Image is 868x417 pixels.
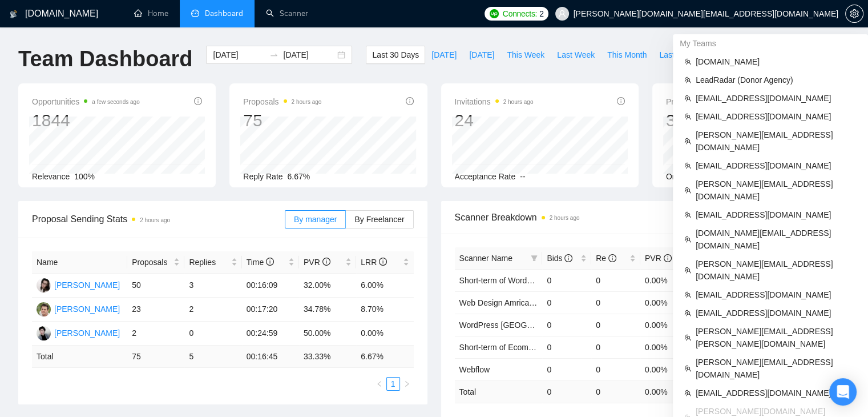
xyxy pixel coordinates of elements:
th: Replies [184,251,241,274]
span: Only exclusive agency members [666,172,781,181]
button: [DATE] [425,46,463,64]
button: setting [845,5,863,23]
div: 1844 [32,110,140,131]
li: Previous Page [373,377,386,391]
span: By Freelancer [354,215,404,224]
div: 24 [455,110,534,131]
span: info-circle [608,254,616,262]
td: 0 [542,336,591,358]
span: setting [846,9,863,18]
span: team [684,365,691,372]
a: MF[PERSON_NAME] [37,304,120,313]
button: Last Month [653,46,705,64]
span: Bids [547,254,572,263]
span: Time [247,258,274,267]
td: 00:16:09 [242,274,299,298]
span: team [684,334,691,341]
span: Reply Rate [243,172,282,181]
div: [PERSON_NAME] [54,327,120,339]
span: Webflow [459,365,490,374]
span: info-circle [266,258,274,266]
span: team [684,236,691,243]
td: 50 [127,274,184,298]
span: [PERSON_NAME][EMAIL_ADDRESS][DOMAIN_NAME] [696,258,857,283]
td: 0.00% [640,336,689,358]
td: 0 [591,291,640,314]
td: 8.70% [356,298,413,322]
img: logo [10,5,18,23]
span: LeadRadar (Donor Agency) [696,74,857,86]
span: PVR [645,254,672,263]
span: Proposals [132,256,171,268]
span: left [376,380,383,387]
td: 0 [591,314,640,336]
li: 1 [386,377,400,391]
td: 0 [542,269,591,291]
span: This Week [507,49,544,61]
span: Last Month [659,49,699,61]
td: 0 [591,336,640,358]
td: 0 [591,358,640,380]
span: info-circle [194,97,202,105]
span: team [684,95,691,102]
div: Open Intercom Messenger [829,378,857,406]
span: info-circle [564,254,572,262]
span: swap-right [269,50,278,59]
span: info-circle [617,97,625,105]
td: 0.00% [640,358,689,380]
td: 2 [127,322,184,346]
td: 5 [184,346,241,368]
span: WordPress [GEOGRAPHIC_DATA] [459,320,584,330]
td: Total [455,380,543,403]
span: Last Week [557,49,595,61]
button: Last 30 Days [366,46,425,64]
td: 0 [542,380,591,403]
span: Replies [189,256,228,268]
span: info-circle [406,97,414,105]
span: info-circle [322,258,330,266]
div: [PERSON_NAME] [54,279,120,291]
input: End date [283,49,335,61]
td: 32.00% [299,274,356,298]
span: [DATE] [431,49,457,61]
span: Profile Views [666,95,755,109]
span: [PERSON_NAME][EMAIL_ADDRESS][PERSON_NAME][DOMAIN_NAME] [696,325,857,350]
time: 2 hours ago [503,99,534,105]
span: [EMAIL_ADDRESS][DOMAIN_NAME] [696,209,857,221]
button: [DATE] [463,46,500,64]
td: 0.00% [640,269,689,291]
a: 1 [387,378,399,390]
td: 6.67 % [356,346,413,368]
span: info-circle [379,258,387,266]
span: [PERSON_NAME][EMAIL_ADDRESS][DOMAIN_NAME] [696,178,857,203]
time: 2 hours ago [140,217,170,223]
time: 2 hours ago [550,215,580,221]
td: 0.00 % [640,380,689,403]
time: 2 hours ago [292,99,322,105]
td: 0.00% [356,322,413,346]
span: filter [531,255,538,262]
span: info-circle [664,254,672,262]
td: 3 [184,274,241,298]
input: Start date [213,49,265,61]
span: team [684,113,691,120]
span: 6.67% [288,172,310,181]
td: 50.00% [299,322,356,346]
button: This Month [601,46,653,64]
td: Total [32,346,127,368]
a: searchScanner [266,9,308,18]
a: OK[PERSON_NAME] [37,328,120,337]
span: [PERSON_NAME][EMAIL_ADDRESS][DOMAIN_NAME] [696,129,857,154]
span: [EMAIL_ADDRESS][DOMAIN_NAME] [696,387,857,399]
span: team [684,187,691,194]
span: [EMAIL_ADDRESS][DOMAIN_NAME] [696,92,857,105]
td: 75 [127,346,184,368]
span: user [558,10,566,18]
td: 2 [184,298,241,322]
span: to [269,50,278,59]
img: MF [37,302,51,316]
span: Web Design Amricas/[GEOGRAPHIC_DATA] [459,298,619,307]
li: Next Page [400,377,414,391]
span: Opportunities [32,95,140,109]
td: 33.33 % [299,346,356,368]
